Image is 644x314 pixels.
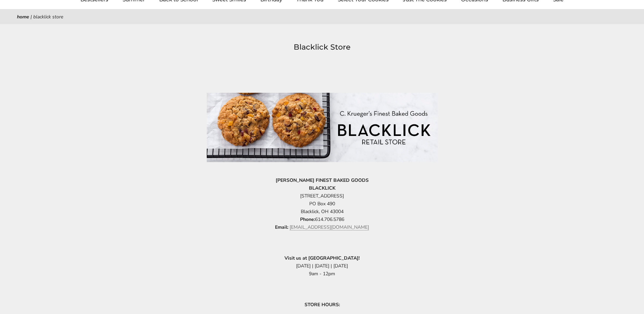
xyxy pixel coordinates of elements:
strong: Visit us at [GEOGRAPHIC_DATA]! [284,255,360,261]
span: Blacklick Store [33,14,63,20]
strong: Phone: [300,216,315,223]
strong: [PERSON_NAME] FINEST BAKED GOODS [276,177,369,184]
iframe: Sign Up via Text for Offers [5,288,70,309]
a: [EMAIL_ADDRESS][DOMAIN_NAME] [290,224,369,230]
p: [DATE] | [DATE] | [DATE] 9am - 12pm [207,254,438,278]
strong: STORE HOURS: [305,301,340,308]
span: Blacklick, OH 43004 [301,208,344,215]
p: PO Box 490 [207,176,438,231]
a: Home [17,14,29,20]
span: [STREET_ADDRESS] [300,193,344,199]
span: | [31,14,32,20]
nav: breadcrumbs [17,13,627,21]
strong: Email: [275,224,288,230]
strong: BLACKLICK [309,185,335,191]
h1: Blacklick Store [27,41,617,53]
span: 614.706.5786 [275,216,369,230]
